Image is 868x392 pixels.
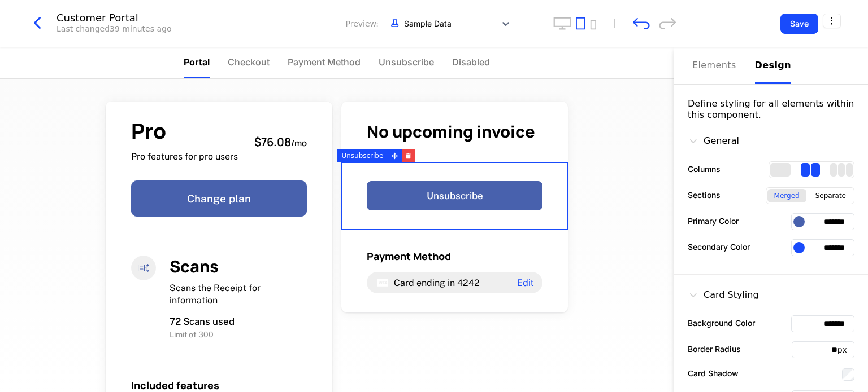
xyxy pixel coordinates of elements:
div: px [837,344,854,355]
button: Select action [823,14,841,28]
button: tablet [576,17,585,30]
button: Unsubscribe [367,181,542,210]
span: Payment Method [367,249,451,263]
span: No upcoming invoice [367,120,535,143]
span: Limit of 300 [170,330,214,339]
label: Secondary Color [688,241,750,253]
div: Unsubscribe [337,149,388,162]
div: Last changed 39 minutes ago [57,23,171,34]
div: General [688,134,739,148]
button: Change plan [131,180,307,217]
span: Preview: [346,18,379,29]
span: Edit [517,278,533,287]
div: Design [755,59,791,72]
span: Included features [131,378,219,392]
span: Checkout [228,55,270,69]
div: Define styling for all elements within this component. [688,98,854,121]
span: Payment Method [288,55,361,69]
span: 4242 [457,278,480,288]
div: 2 columns [801,163,820,177]
span: Scans the Receipt for information [170,283,261,306]
label: Background Color [688,317,755,329]
label: Card Shadow [688,367,739,379]
div: undo [633,17,650,29]
div: Separate [809,189,853,202]
i: entitlements [131,256,156,280]
label: Sections [688,189,721,201]
button: Save [780,14,818,34]
label: Primary Color [688,215,739,227]
i: visa [376,276,389,289]
button: desktop [553,17,571,30]
div: redo [659,17,676,29]
span: $76.08 [254,134,291,149]
label: Columns [688,163,721,175]
span: Unsubscribe [379,55,434,69]
label: Border Radius [688,343,741,355]
div: 1 columns [770,163,791,177]
span: 72 Scans used [170,316,235,327]
div: Card Styling [688,288,759,302]
div: Elements [692,59,741,72]
div: 3 columns [830,163,853,177]
span: Portal [184,55,210,69]
div: Merged [767,189,806,202]
div: Choose Sub Page [692,47,850,84]
div: Customer Portal [57,13,171,23]
span: Pro [131,121,238,142]
button: mobile [590,20,596,30]
span: Scans [170,255,219,278]
sub: / mo [291,137,307,149]
span: Disabled [452,55,490,69]
span: Pro features for pro users [131,151,238,163]
span: Card ending in [394,278,455,288]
